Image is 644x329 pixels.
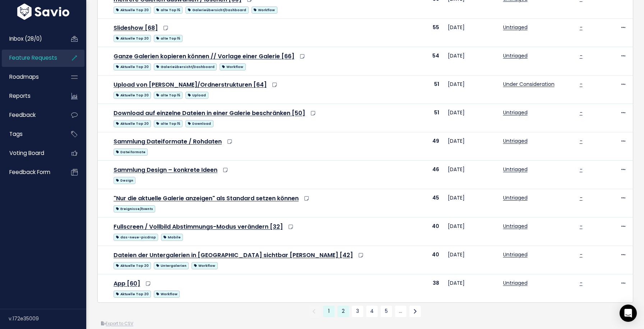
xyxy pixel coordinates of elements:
span: 1 [323,306,335,317]
td: 51 [400,76,443,104]
a: Aktuelle Top 20 [114,289,151,298]
a: Aktuelle Top 20 [114,33,151,42]
a: Reports [2,88,60,104]
a: alte Top 15 [154,5,183,14]
span: Aktuelle Top 20 [114,92,151,99]
a: - [580,194,583,201]
a: - [580,81,583,88]
a: Inbox (28/0) [2,31,60,47]
span: Reports [9,92,31,100]
a: Workflow [220,62,245,71]
td: 40 [400,218,443,246]
span: das-neue-picdrop [114,234,158,241]
span: Galerieübersicht/Dashboard [185,6,248,14]
a: Untriaged [503,251,528,258]
a: Download auf einzelne Dateien in einer Galerie beschränken [50] [114,109,305,117]
span: Mobile [161,234,183,241]
a: Aktuelle Top 20 [114,119,151,128]
td: 55 [400,19,443,47]
a: Mobile [161,232,183,241]
td: [DATE] [443,274,499,302]
span: Feedback form [9,168,50,176]
a: App [60] [114,279,140,288]
td: 49 [400,132,443,161]
td: 54 [400,47,443,76]
span: Aktuelle Top 20 [114,120,151,127]
a: Untriaged [503,279,528,287]
a: 2 [337,306,349,317]
span: alte Top 15 [154,35,183,42]
a: Upload [185,90,208,99]
a: Feedback form [2,164,60,181]
td: 38 [400,274,443,302]
span: Untergalerien [154,262,189,269]
span: Download [185,120,213,127]
a: Ereignisse/Events [114,204,155,213]
a: Untriaged [503,137,528,145]
a: alte Top 15 [154,119,183,128]
a: alte Top 15 [154,90,183,99]
td: 40 [400,246,443,274]
span: Voting Board [9,149,44,157]
span: Workflow [220,63,245,70]
a: Fullscreen / Vollbild Abstimmungs-Modus verändern [32] [114,223,283,231]
span: Ereignisse/Events [114,205,155,213]
div: v.172e35009 [9,309,86,328]
span: Aktuelle Top 20 [114,6,151,14]
span: Aktuelle Top 20 [114,291,151,298]
span: Design [114,177,135,184]
a: alte Top 15 [154,33,183,42]
a: - [580,109,583,116]
a: Aktuelle Top 20 [114,90,151,99]
td: [DATE] [443,76,499,104]
a: Export to CSV [101,321,133,326]
a: - [580,251,583,258]
a: - [580,137,583,145]
span: Workflow [252,6,277,14]
a: Workflow [154,289,180,298]
a: - [580,279,583,287]
span: Aktuelle Top 20 [114,63,151,70]
span: alte Top 15 [154,6,183,14]
a: Aktuelle Top 20 [114,62,151,71]
a: - [580,166,583,173]
a: Untriaged [503,52,528,59]
div: Open Intercom Messenger [620,305,637,322]
span: Feedback [9,111,36,119]
a: 5 [381,306,392,317]
a: 4 [366,306,378,317]
a: Design [114,175,135,184]
a: Untriaged [503,24,528,31]
span: Galerieübersicht/Dashboard [154,63,217,70]
a: Tags [2,126,60,142]
span: Aktuelle Top 20 [114,35,151,42]
span: alte Top 15 [154,92,183,99]
span: Tags [9,130,23,138]
a: Download [185,119,213,128]
a: Feature Requests [2,50,60,66]
a: Voting Board [2,145,60,161]
td: [DATE] [443,161,499,189]
span: Workflow [154,291,180,298]
a: - [580,52,583,59]
a: Dateiformate [114,147,148,156]
a: Aktuelle Top 20 [114,261,151,270]
td: 51 [400,104,443,132]
td: 45 [400,189,443,218]
img: logo-white.9d6f32f41409.svg [15,4,71,20]
a: Dateien der Untergalerien in [GEOGRAPHIC_DATA] sichtbar [PERSON_NAME] [42] [114,251,353,259]
a: Slideshow [68] [114,24,158,32]
span: Inbox (28/0) [9,35,42,42]
a: Roadmaps [2,69,60,85]
span: Aktuelle Top 20 [114,262,151,269]
td: [DATE] [443,104,499,132]
a: Untriaged [503,166,528,173]
a: Galerieübersicht/Dashboard [154,62,217,71]
span: Feature Requests [9,54,57,61]
a: … [395,306,406,317]
a: Galerieübersicht/Dashboard [185,5,248,14]
td: [DATE] [443,132,499,161]
span: Workflow [192,262,217,269]
a: das-neue-picdrop [114,232,158,241]
a: Aktuelle Top 20 [114,5,151,14]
